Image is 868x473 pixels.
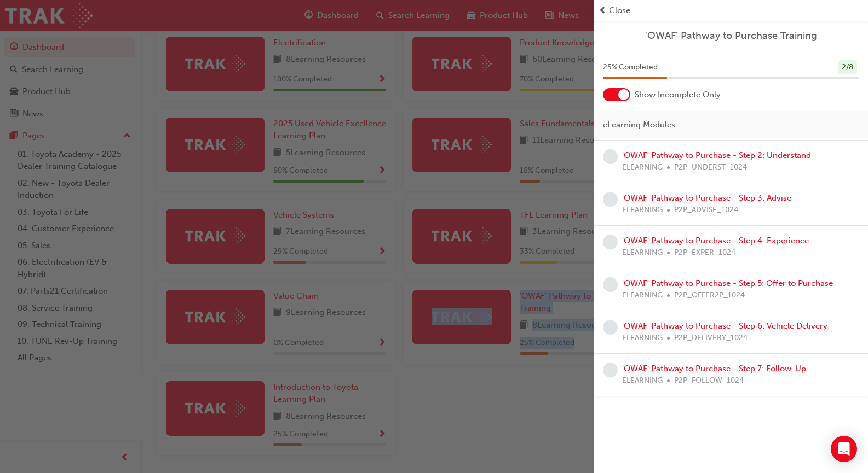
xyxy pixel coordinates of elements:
span: Show Incomplete Only [635,89,721,101]
span: ELEARNING [622,289,663,302]
div: Open Intercom Messenger [831,436,857,462]
span: ELEARNING [622,332,663,344]
span: learningRecordVerb_NONE-icon [603,192,618,207]
span: P2P_FOLLOW_1024 [674,375,744,387]
span: prev-icon [599,4,607,17]
span: ELEARNING [622,375,663,387]
span: 25 % Completed [603,61,658,74]
span: learningRecordVerb_NONE-icon [603,235,618,249]
span: ELEARNING [622,204,663,217]
span: P2P_DELIVERY_1024 [674,332,748,344]
span: learningRecordVerb_NONE-icon [603,320,618,335]
a: 'OWAF' Pathway to Purchase - Step 6: Vehicle Delivery [622,321,827,331]
span: learningRecordVerb_NONE-icon [603,149,618,164]
a: 'OWAF' Pathway to Purchase - Step 3: Advise [622,193,791,203]
span: eLearning Modules [603,119,675,131]
a: 'OWAF' Pathway to Purchase - Step 2: Understand [622,150,811,160]
span: learningRecordVerb_NONE-icon [603,363,618,377]
button: prev-iconClose [599,4,864,17]
span: P2P_OFFER2P_1024 [674,289,745,302]
a: 'OWAF' Pathway to Purchase - Step 5: Offer to Purchase [622,278,833,288]
span: ELEARNING [622,161,663,174]
span: P2P_ADVISE_1024 [674,204,738,217]
div: 2 / 8 [838,60,857,75]
a: 'OWAF' Pathway to Purchase Training [603,30,859,42]
a: 'OWAF' Pathway to Purchase - Step 4: Experience [622,236,809,246]
span: learningRecordVerb_NONE-icon [603,277,618,292]
a: 'OWAF' Pathway to Purchase - Step 7: Follow-Up [622,364,806,373]
span: ELEARNING [622,247,663,259]
span: P2P_EXPER_1024 [674,247,735,259]
span: Close [609,4,630,17]
span: P2P_UNDERST_1024 [674,161,747,174]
